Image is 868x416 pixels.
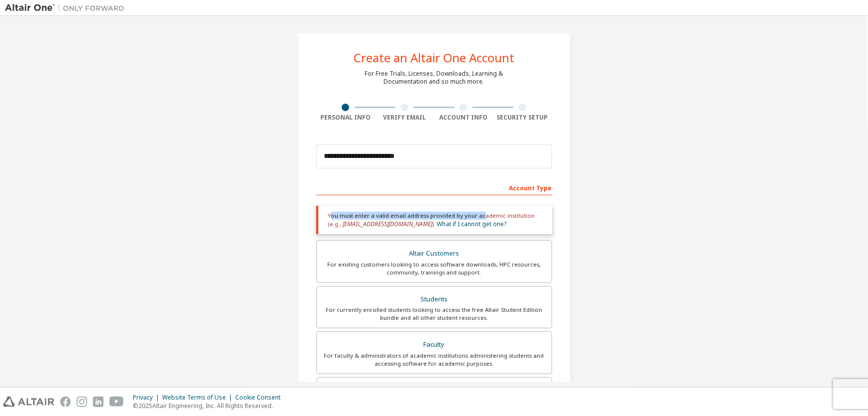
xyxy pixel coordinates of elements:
[323,292,546,306] div: Students
[109,397,124,407] img: youtube.svg
[316,206,552,234] div: You must enter a valid email address provided by your academic institution (e.g., ).
[5,3,129,13] img: Altair One
[93,397,103,407] img: linkedin.svg
[60,397,71,407] img: facebook.svg
[437,220,507,228] a: What if I cannot get one?
[133,394,162,402] div: Privacy
[434,114,493,122] div: Account Info
[77,397,87,407] img: instagram.svg
[493,114,552,122] div: Security Setup
[323,352,546,368] div: For faculty & administrators of academic institutions administering students and accessing softwa...
[162,394,235,402] div: Website Terms of Use
[365,70,503,86] div: For Free Trials, Licenses, Downloads, Learning & Documentation and so much more.
[343,220,433,228] span: [EMAIL_ADDRESS][DOMAIN_NAME]
[323,306,546,322] div: For currently enrolled students looking to access the free Altair Student Edition bundle and all ...
[323,338,546,352] div: Faculty
[323,247,546,261] div: Altair Customers
[375,114,434,122] div: Verify Email
[316,179,552,195] div: Account Type
[133,402,287,410] p: © 2025 Altair Engineering, Inc. All Rights Reserved.
[323,261,546,277] div: For existing customers looking to access software downloads, HPC resources, community, trainings ...
[316,114,376,122] div: Personal Info
[354,52,514,64] div: Create an Altair One Account
[3,397,54,407] img: altair_logo.svg
[235,394,287,402] div: Cookie Consent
